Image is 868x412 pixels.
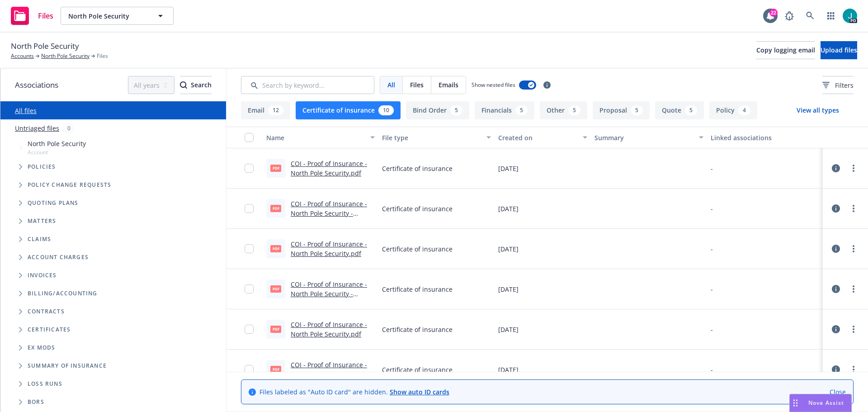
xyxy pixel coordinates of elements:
a: COI - Proof of Insurance - North Pole Security.pdf [291,159,367,177]
span: Policy change requests [28,182,111,188]
div: - [711,284,713,294]
span: Policies [28,164,56,170]
button: Financials [475,101,534,119]
a: Accounts [11,52,34,60]
div: 5 [631,105,643,115]
div: Summary [594,133,693,142]
span: pdf [270,326,281,332]
a: North Pole Security [41,52,90,60]
input: Toggle Row Selected [245,365,254,374]
a: more [848,324,859,335]
input: Toggle Row Selected [245,284,254,294]
div: 4 [738,105,750,115]
div: 0 [63,123,75,133]
input: Toggle Row Selected [245,325,254,334]
a: more [848,284,859,294]
span: Billing/Accounting [28,291,98,296]
div: Search [180,76,212,94]
div: - [711,325,713,334]
button: Certificate of insurance [296,101,401,119]
div: Drag to move [790,394,801,412]
span: Files labeled as "Auto ID card" are hidden. [259,387,449,397]
span: [DATE] [498,164,519,173]
span: Certificate of insurance [382,325,453,334]
span: Certificate of insurance [382,164,453,173]
div: - [711,164,713,173]
span: [DATE] [498,204,519,213]
span: North Pole Security [11,40,79,52]
a: COI - Proof of Insurance - North Pole Security.pdf [291,320,367,338]
span: Files [97,52,108,60]
a: Untriaged files [15,123,59,133]
span: [DATE] [498,325,519,334]
span: North Pole Security [68,11,146,21]
div: 5 [450,105,462,115]
span: pdf [270,165,281,171]
span: Show nested files [472,81,515,89]
a: Switch app [822,7,840,25]
span: Claims [28,237,51,242]
span: Contracts [28,309,65,314]
span: Filters [835,81,854,90]
input: Toggle Row Selected [245,244,254,253]
span: Invoices [28,273,57,278]
button: Other [540,101,587,119]
button: SearchSearch [180,76,212,94]
div: 12 [268,105,283,115]
div: File type [382,133,481,142]
button: Bind Order [406,101,469,119]
span: Files [38,12,53,19]
a: All files [15,106,37,115]
div: - [711,204,713,213]
span: Nova Assist [808,399,844,407]
div: 10 [378,105,394,115]
span: Files [410,80,424,90]
button: Created on [495,127,591,148]
button: File type [378,127,494,148]
svg: Search [180,81,187,89]
div: Folder Tree Example [0,284,226,411]
span: BORs [28,399,44,405]
div: - [711,244,713,254]
span: All [387,80,395,90]
div: 5 [685,105,697,115]
span: Account charges [28,255,89,260]
span: pdf [270,245,281,252]
span: Ex Mods [28,345,55,350]
span: [DATE] [498,284,519,294]
span: Certificate of insurance [382,244,453,254]
a: more [848,163,859,174]
span: Loss Runs [28,381,62,387]
a: Files [7,3,57,28]
button: Summary [591,127,707,148]
div: - [711,365,713,374]
button: Policy [709,101,757,119]
a: Report a Bug [780,7,798,25]
span: pdf [270,285,281,292]
button: View all types [782,101,854,119]
span: Certificate of insurance [382,284,453,294]
input: Toggle Row Selected [245,164,254,173]
a: Show auto ID cards [390,388,449,396]
div: Created on [498,133,578,142]
button: Upload files [821,41,857,59]
a: COI - Proof of Insurance - North Pole Security.pdf [291,240,367,258]
div: 22 [769,9,778,17]
input: Select all [245,133,254,142]
button: North Pole Security [61,7,174,25]
div: Tree Example [0,137,226,284]
a: COI - Proof of Insurance - North Pole Security - fillable.pdf [291,199,367,227]
a: more [848,203,859,214]
span: Matters [28,218,56,224]
span: pdf [270,205,281,212]
a: Search [801,7,819,25]
button: Copy logging email [756,41,815,59]
span: Upload files [821,46,857,54]
button: Email [241,101,290,119]
a: COI - Proof of Insurance - North Pole Security - fillable.pdf [291,360,367,388]
button: Proposal [593,101,650,119]
img: photo [843,9,857,23]
span: Certificate of insurance [382,365,453,374]
span: North Pole Security [28,139,86,148]
a: Close [830,387,846,397]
